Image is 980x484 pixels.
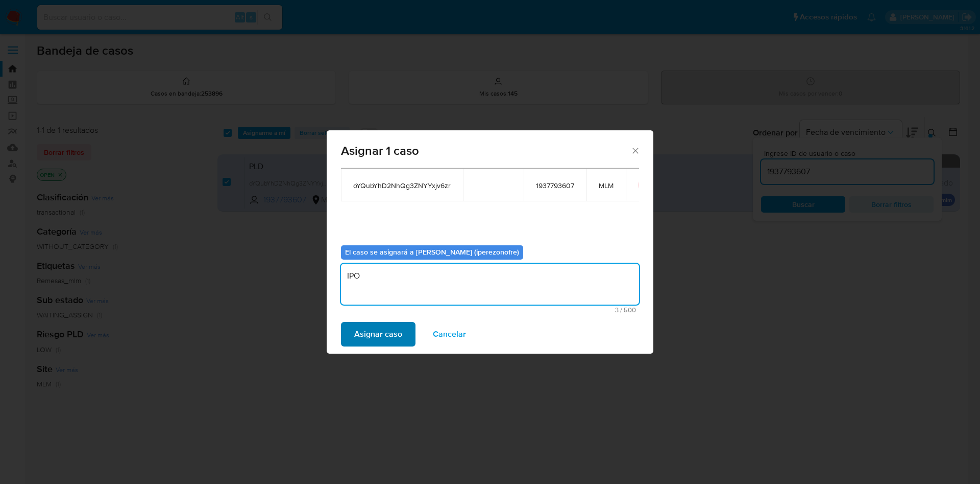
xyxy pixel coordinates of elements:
span: Cancelar [433,323,466,345]
span: Asignar 1 caso [341,145,630,157]
textarea: IPO [341,264,639,305]
button: Cerrar ventana [630,146,640,155]
span: Máximo 500 caracteres [344,307,636,313]
b: El caso se asignará a [PERSON_NAME] (iperezonofre) [345,247,519,257]
div: assign-modal [327,130,653,354]
span: oYQubYhD2NhQg3ZNYYxjv6zr [353,181,451,190]
span: 1937793607 [536,181,574,190]
span: Asignar caso [354,323,402,345]
span: MLM [599,181,614,190]
button: icon-button [638,179,650,191]
button: Asignar caso [341,322,415,347]
button: Cancelar [420,322,479,347]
